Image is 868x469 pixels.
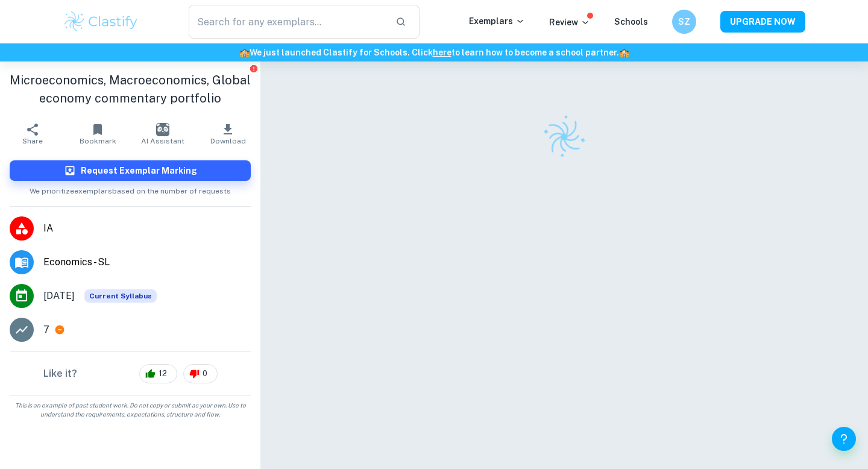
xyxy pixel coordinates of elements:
button: SZ [672,10,696,34]
img: Clastify logo [63,10,139,34]
a: here [433,48,451,57]
span: Download [210,137,246,145]
span: 12 [152,368,174,380]
span: 🏫 [619,48,629,57]
span: This is an example of past student work. Do not copy or submit as your own. Use to understand the... [5,401,256,419]
span: Bookmark [80,137,116,145]
img: Clastify logo [535,107,594,166]
button: Report issue [249,64,258,73]
div: This exemplar is based on the current syllabus. Feel free to refer to it for inspiration/ideas wh... [84,289,157,303]
p: Exemplars [469,14,525,28]
button: UPGRADE NOW [720,11,805,33]
button: AI Assistant [130,117,195,151]
button: Help and Feedback [832,427,856,451]
span: IA [43,221,251,236]
span: 🏫 [239,48,250,57]
img: AI Assistant [156,123,169,136]
h6: Request Exemplar Marking [81,164,197,177]
button: Download [195,117,260,151]
h6: We just launched Clastify for Schools. Click to learn how to become a school partner. [2,46,866,59]
span: Current Syllabus [84,289,157,303]
h6: Like it? [43,367,77,381]
input: Search for any exemplars... [189,5,386,39]
button: Bookmark [65,117,130,151]
span: 0 [196,368,214,380]
span: [DATE] [43,289,75,303]
span: Economics - SL [43,255,251,269]
span: AI Assistant [141,137,184,145]
p: 7 [43,323,49,337]
p: Review [549,16,590,29]
a: Schools [614,17,648,27]
h6: SZ [678,15,691,28]
span: We prioritize exemplars based on the number of requests [30,181,231,197]
button: Request Exemplar Marking [10,160,251,181]
h1: Microeconomics, Macroeconomics, Global economy commentary portfolio [10,71,251,107]
span: Share [22,137,43,145]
